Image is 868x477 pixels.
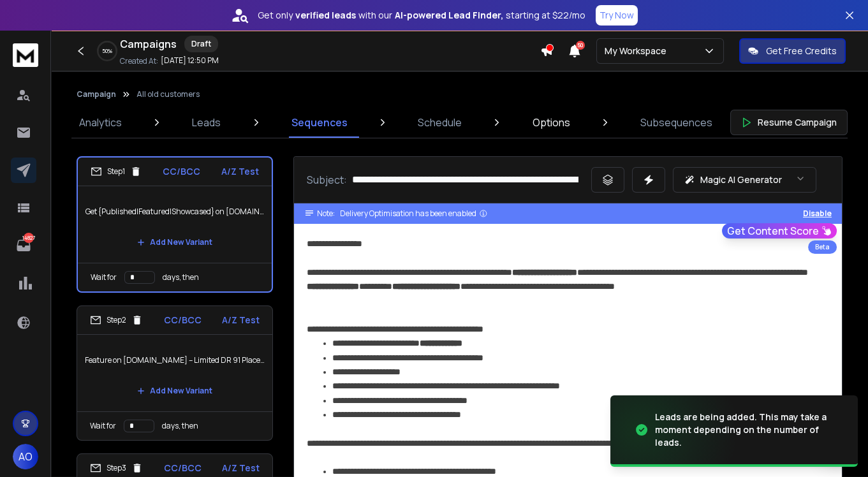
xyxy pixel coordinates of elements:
p: Sequences [291,115,348,130]
div: Step 2 [90,314,143,326]
p: Get {Published|Featured|Showcased} on [DOMAIN_NAME] – DR 62 | Do-Follow {Links|Backlinks} [85,194,264,230]
img: image [610,392,738,468]
p: Subject: [307,172,347,187]
p: CC/BCC [164,314,202,327]
p: CC/BCC [164,462,202,474]
p: 50 % [102,47,112,55]
a: Options [525,107,578,138]
div: Draft [184,36,218,52]
a: 14827 [11,233,36,258]
p: Try Now [600,9,634,22]
p: Get only with our starting at $22/mo [258,9,585,22]
li: Step1CC/BCCA/Z TestGet {Published|Featured|Showcased} on [DOMAIN_NAME] – DR 62 | Do-Follow {Links... [77,156,273,293]
p: [DATE] 12:50 PM [161,55,219,66]
p: A/Z Test [222,314,260,327]
p: Created At: [120,56,158,66]
p: days, then [163,272,199,283]
button: Try Now [596,5,638,26]
button: AO [13,444,38,469]
p: Options [533,115,570,130]
p: days, then [162,421,198,431]
p: A/Z Test [222,462,260,474]
p: My Workspace [605,45,672,57]
span: 50 [576,41,585,50]
p: Get Free Credits [766,45,837,57]
div: Delivery Optimisation has been enabled [340,209,488,219]
div: Leads are being added. This may take a moment depending on the number of leads. [655,411,842,449]
a: Leads [184,107,228,138]
p: All old customers [136,89,200,99]
strong: verified leads [295,9,356,22]
p: Subsequences [640,115,712,130]
strong: AI-powered Lead Finder, [395,9,503,22]
a: Subsequences [633,107,720,138]
p: Schedule [418,115,462,130]
a: Sequences [284,107,355,138]
button: Resume Campaign [730,110,848,135]
div: Step 1 [91,166,142,177]
a: Analytics [71,107,129,138]
p: Analytics [79,115,122,130]
p: 14827 [24,233,34,243]
div: Step 3 [90,462,143,474]
button: Get Content Score [722,223,837,238]
p: A/Z Test [221,165,259,178]
p: Magic AI Generator [700,173,782,186]
p: Feature on [DOMAIN_NAME] – Limited DR 91 Placements [85,342,265,378]
span: Note: [317,209,335,219]
button: Get Free Credits [739,38,846,64]
button: Disable [803,209,832,219]
p: Wait for [91,272,117,283]
button: Add New Variant [127,230,223,255]
img: logo [13,43,38,67]
button: Add New Variant [127,378,223,404]
p: Wait for [90,421,116,431]
p: CC/BCC [163,165,200,178]
button: Campaign [77,89,116,99]
p: Leads [192,115,221,130]
h1: Campaigns [120,36,177,52]
li: Step2CC/BCCA/Z TestFeature on [DOMAIN_NAME] – Limited DR 91 PlacementsAdd New VariantWait fordays... [77,305,273,441]
a: Schedule [410,107,469,138]
button: Magic AI Generator [673,167,816,193]
div: Beta [808,240,837,254]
